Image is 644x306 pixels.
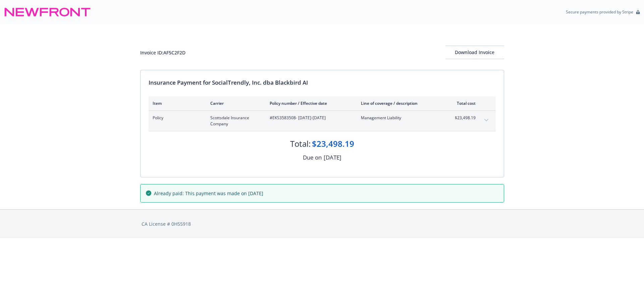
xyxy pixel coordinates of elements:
[149,78,496,87] div: Insurance Payment for SocialTrendly, Inc. dba Blackbird AI
[324,153,341,162] div: [DATE]
[312,138,354,149] div: $23,498.19
[303,153,322,162] div: Due on
[450,100,476,106] div: Total cost
[445,46,504,59] div: Download Invoice
[361,115,440,121] span: Management Liability
[210,115,259,127] span: Scottsdale Insurance Company
[450,115,476,121] span: $23,498.19
[270,115,350,121] span: #EKS3583508 - [DATE]-[DATE]
[149,111,496,131] div: PolicyScottsdale Insurance Company#EKS3583508- [DATE]-[DATE]Management Liability$23,498.19expand ...
[290,138,311,149] div: Total:
[270,100,350,106] div: Policy number / Effective date
[445,46,504,59] button: Download Invoice
[210,100,259,106] div: Carrier
[153,115,200,121] span: Policy
[154,190,263,197] span: Already paid: This payment was made on [DATE]
[140,49,185,56] div: Invoice ID: AF5C2F2D
[481,115,492,126] button: expand content
[142,220,503,227] div: CA License # 0H55918
[566,9,633,15] p: Secure payments provided by Stripe
[153,100,200,106] div: Item
[361,100,440,106] div: Line of coverage / description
